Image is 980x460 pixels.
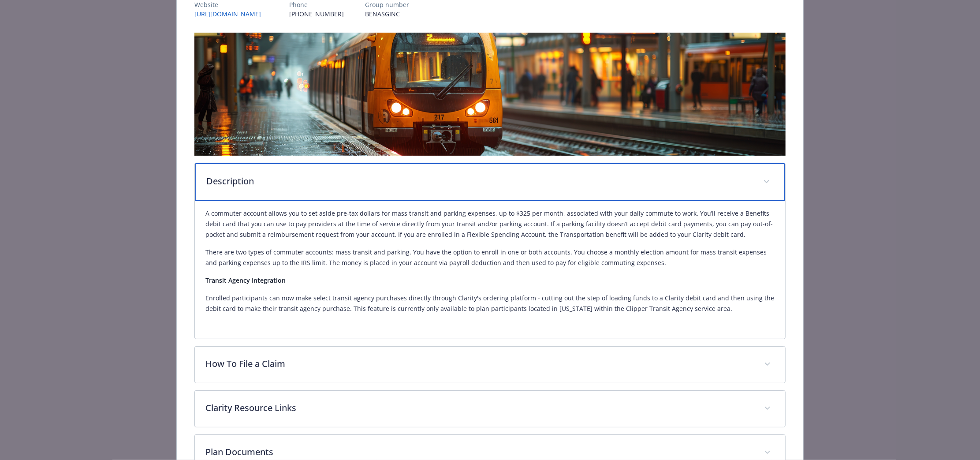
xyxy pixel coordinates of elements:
[205,293,775,314] p: Enrolled participants can now make select transit agency purchases directly through Clarity's ord...
[194,33,786,156] img: banner
[195,347,785,383] div: How To File a Claim
[205,247,775,268] p: There are two types of commuter accounts: mass transit and parking. You have the option to enroll...
[195,201,785,339] div: Description
[194,10,268,18] a: [URL][DOMAIN_NAME]
[205,401,753,415] p: Clarity Resource Links
[205,208,775,240] p: A commuter account allows you to set aside pre-tax dollars for mass transit and parking expenses,...
[195,391,785,427] div: Clarity Resource Links
[205,445,753,459] p: Plan Documents
[195,163,785,201] div: Description
[205,276,286,284] strong: Transit Agency Integration
[206,175,753,188] p: Description
[365,9,409,19] p: BENASGINC
[205,357,753,370] p: How To File a Claim
[289,9,344,19] p: [PHONE_NUMBER]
